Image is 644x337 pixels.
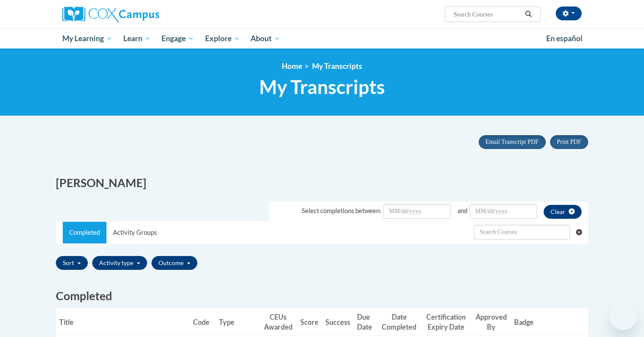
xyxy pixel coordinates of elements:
[200,29,245,49] a: Explore
[259,308,297,336] th: CEUs Awarded
[259,75,385,98] span: My Transcripts
[544,205,582,219] button: clear
[486,139,539,145] span: Email Transcript PDF
[511,308,537,336] th: Badge
[472,308,511,336] th: Approved By
[190,308,216,336] th: Code
[92,256,147,270] button: Activity type
[56,256,88,270] button: Sort
[56,308,190,336] th: Title
[63,222,106,243] a: Completed
[62,6,159,22] img: Cox Campus
[49,29,595,49] div: Main menu
[302,207,381,214] span: Select completions between:
[557,139,581,145] span: Print PDF
[457,207,467,214] span: and
[470,204,537,219] input: Date Input
[57,29,118,49] a: My Learning
[522,9,535,19] button: Search
[546,34,583,43] span: En español
[297,308,322,336] th: Score
[216,308,259,336] th: Type
[106,222,163,243] a: Activity Groups
[383,204,451,219] input: Date Input
[56,288,588,304] h2: Completed
[556,6,582,20] button: Account Settings
[123,33,151,44] span: Learn
[453,9,522,19] input: Search Courses
[421,308,471,336] th: Certification Expiry Date
[576,222,588,243] button: Clear searching
[537,308,588,336] th: Actions
[609,302,637,330] iframe: Button to launch messaging window
[354,308,377,336] th: Due Date
[156,29,200,49] a: Engage
[251,33,280,44] span: About
[550,135,588,149] button: Print PDF
[62,6,227,22] a: Cox Campus
[161,33,194,44] span: Engage
[474,225,570,240] input: Search Withdrawn Transcripts
[56,175,316,191] h2: [PERSON_NAME]
[245,29,286,49] a: About
[118,29,156,49] a: Learn
[479,135,546,149] button: Email Transcript PDF
[377,308,421,336] th: Date Completed
[312,62,362,71] span: My Transcripts
[62,33,112,44] span: My Learning
[151,256,197,270] button: Outcome
[282,62,302,71] a: Home
[541,29,588,48] a: En español
[322,308,354,336] th: Success
[205,33,240,44] span: Explore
